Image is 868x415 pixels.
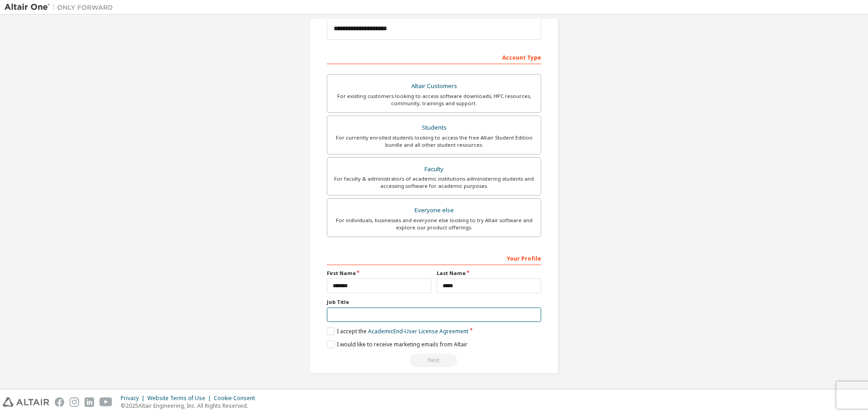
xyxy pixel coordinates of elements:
[121,402,260,410] p: © 2025 Altair Engineering, Inc. All Rights Reserved.
[147,395,214,402] div: Website Terms of Use
[327,327,468,335] label: I accept the
[333,80,535,93] div: Altair Customers
[333,204,535,217] div: Everyone else
[437,270,541,277] label: Last Name
[327,340,467,348] label: I would like to receive marketing emails from Altair
[333,134,535,149] div: For currently enrolled students looking to access the free Altair Student Edition bundle and all ...
[70,397,79,407] img: instagram.svg
[327,298,541,306] label: Job Title
[214,395,260,402] div: Cookie Consent
[99,397,113,407] img: youtube.svg
[333,163,535,176] div: Faculty
[327,50,541,64] div: Account Type
[327,354,541,367] div: Read and acccept EULA to continue
[327,251,541,265] div: Your Profile
[5,3,118,12] img: Altair One
[333,93,535,107] div: For existing customers looking to access software downloads, HPC resources, community, trainings ...
[333,121,535,134] div: Students
[333,217,535,231] div: For individuals, businesses and everyone else looking to try Altair software and explore our prod...
[333,175,535,190] div: For faculty & administrators of academic institutions administering students and accessing softwa...
[3,397,49,407] img: altair_logo.svg
[368,327,468,335] a: Academic End-User License Agreement
[327,270,431,277] label: First Name
[121,395,147,402] div: Privacy
[55,397,64,407] img: facebook.svg
[85,397,94,407] img: linkedin.svg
